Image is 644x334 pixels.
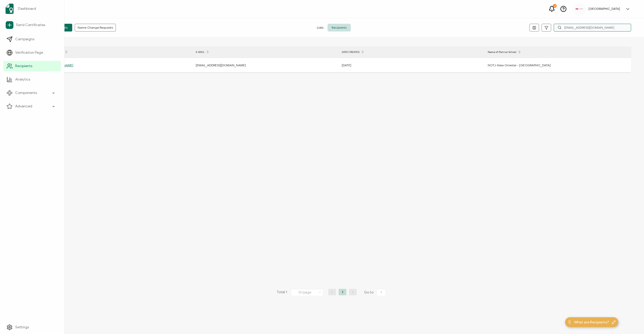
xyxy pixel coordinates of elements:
div: FULL NAME [46,48,193,57]
a: Send Certificates [3,19,61,31]
span: Send Certificates [16,22,45,28]
span: Dashboard [18,6,36,11]
span: Lists [313,24,328,31]
input: Search [554,24,631,31]
img: 534be6bd-3ab8-4108-9ccc-40d3e97e413d.png [576,8,583,10]
div: E-MAIL [193,48,339,57]
input: Select [291,289,323,296]
a: Dashboard [3,2,61,16]
span: [EMAIL_ADDRESS][DOMAIN_NAME] [196,63,246,67]
span: Go to [364,289,387,296]
div: 8 [553,4,557,8]
span: Recipients [15,63,32,69]
button: Name Change Requests [75,24,116,31]
span: Verification Page [15,50,43,55]
span: What are Recipients? [574,320,609,325]
img: minimize-icon.svg [612,320,616,324]
a: Analytics [3,74,61,85]
span: Advanced [15,104,32,109]
span: Total 1 [277,289,287,296]
span: Recipients [328,24,351,31]
a: Settings [3,322,61,332]
a: Campaigns [3,34,61,44]
iframe: Chat Widget [618,309,644,334]
span: Name Change Requests [78,26,113,29]
span: NOTJ-New Oriental - [GEOGRAPHIC_DATA] [488,63,551,67]
li: 1 [339,289,346,295]
span: Components [15,90,37,96]
span: Analytics [15,77,30,82]
span: Settings [15,325,29,330]
h5: [GEOGRAPHIC_DATA] [589,7,620,11]
div: Name of Partner School [485,48,631,57]
a: Verification Page [3,47,61,58]
a: Recipients [3,61,61,71]
div: DATE CREATED [339,48,485,57]
img: sertifier-logomark-colored.svg [5,4,14,14]
span: Campaigns [15,37,34,42]
span: [DATE] [342,63,351,67]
